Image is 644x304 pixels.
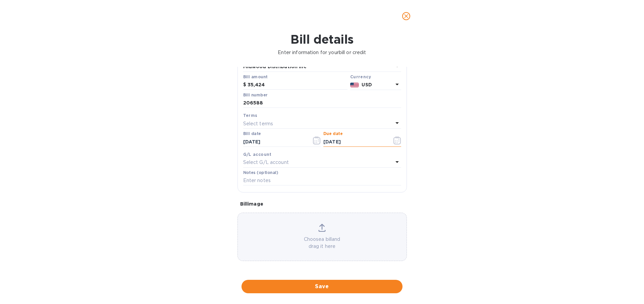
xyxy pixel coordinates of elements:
[5,32,639,46] h1: Bill details
[243,93,267,97] label: Bill number
[323,137,387,147] input: Due date
[243,75,267,79] label: Bill amount
[243,137,307,147] input: Select date
[243,171,278,175] label: Notes (optional)
[243,176,401,186] input: Enter notes
[243,159,289,166] p: Select G/L account
[241,280,402,293] button: Save
[238,236,407,250] p: Choose a bill and drag it here
[243,132,261,136] label: Bill date
[350,83,359,87] img: USD
[243,152,272,157] b: G/L account
[350,74,371,79] b: Currency
[248,80,347,90] input: $ Enter bill amount
[362,82,372,87] b: USD
[398,8,414,24] button: close
[243,64,306,69] b: Midwood Distribution Inc
[243,80,248,90] div: $
[243,113,258,118] b: Terms
[243,120,273,127] p: Select terms
[243,98,401,108] input: Enter bill number
[240,201,404,207] p: Bill image
[5,49,639,56] p: Enter information for your bill or credit
[323,132,342,136] label: Due date
[247,283,397,291] span: Save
